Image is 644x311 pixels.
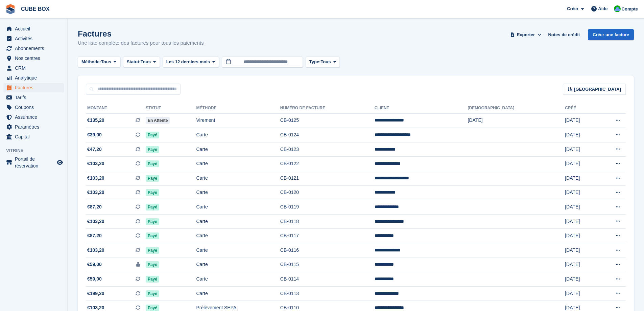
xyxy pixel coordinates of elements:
[565,103,596,114] th: Créé
[87,275,102,283] span: €59,00
[87,131,102,138] span: €39,00
[146,103,196,114] th: Statut
[3,44,64,53] a: menu
[3,132,64,141] a: menu
[509,29,543,40] button: Exporter
[565,243,596,258] td: [DATE]
[574,86,621,93] span: [GEOGRAPHIC_DATA]
[15,34,55,43] span: Activités
[3,73,64,83] a: menu
[15,24,55,34] span: Accueil
[87,261,102,268] span: €59,00
[15,156,55,169] span: Portail de réservation
[565,171,596,186] td: [DATE]
[146,132,159,138] span: Payé
[146,175,159,182] span: Payé
[565,157,596,171] td: [DATE]
[3,53,64,63] a: menu
[196,103,280,114] th: Méthode
[565,113,596,128] td: [DATE]
[598,5,607,12] span: Aide
[15,83,55,92] span: Factures
[166,59,210,65] span: Les 12 derniers mois
[87,160,104,167] span: €103,20
[146,189,159,196] span: Payé
[146,232,159,239] span: Payé
[565,229,596,243] td: [DATE]
[196,128,280,142] td: Carte
[87,117,104,124] span: €135,20
[127,59,141,65] span: Statut:
[280,103,375,114] th: Numéro de facture
[280,258,375,272] td: CB-0115
[196,113,280,128] td: Virement
[196,185,280,200] td: Carte
[565,286,596,301] td: [DATE]
[87,189,104,196] span: €103,20
[567,5,578,12] span: Créer
[468,103,565,114] th: [DEMOGRAPHIC_DATA]
[86,103,146,114] th: Montant
[588,29,634,40] a: Créer une facture
[196,214,280,229] td: Carte
[196,243,280,258] td: Carte
[163,57,219,68] button: Les 12 derniers mois
[280,286,375,301] td: CB-0113
[3,156,64,169] a: menu
[5,4,16,14] img: stora-icon-8386f47178a22dfd0bd8f6a31ec36ba5ce8667c1dd55bd0f319d3a0aa187defe.svg
[78,57,120,68] button: Méthode: Tous
[280,200,375,215] td: CB-0119
[280,243,375,258] td: CB-0116
[565,200,596,215] td: [DATE]
[87,146,102,153] span: €47,20
[87,247,104,254] span: €103,20
[545,29,582,40] a: Notes de crédit
[87,203,102,210] span: €87,20
[15,103,55,112] span: Coupons
[56,158,64,166] a: Boutique d'aperçu
[196,200,280,215] td: Carte
[565,128,596,142] td: [DATE]
[306,57,340,68] button: Type: Tous
[3,112,64,122] a: menu
[146,218,159,225] span: Payé
[15,132,55,141] span: Capital
[614,5,621,12] img: Cube Box
[280,142,375,157] td: CB-0123
[565,214,596,229] td: [DATE]
[196,142,280,157] td: Carte
[196,286,280,301] td: Carte
[15,63,55,73] span: CRM
[280,185,375,200] td: CB-0120
[146,204,159,210] span: Payé
[196,229,280,243] td: Carte
[3,93,64,102] a: menu
[87,232,102,239] span: €87,20
[280,128,375,142] td: CB-0124
[565,272,596,287] td: [DATE]
[146,117,170,124] span: En attente
[3,83,64,92] a: menu
[280,214,375,229] td: CB-0118
[15,73,55,83] span: Analytique
[196,171,280,186] td: Carte
[3,24,64,34] a: menu
[565,185,596,200] td: [DATE]
[375,103,468,114] th: Client
[3,63,64,73] a: menu
[15,93,55,102] span: Tarifs
[146,261,159,268] span: Payé
[78,29,204,38] h1: Factures
[101,59,111,65] span: Tous
[146,160,159,167] span: Payé
[196,272,280,287] td: Carte
[15,122,55,132] span: Paramètres
[280,272,375,287] td: CB-0114
[15,44,55,53] span: Abonnements
[87,175,104,182] span: €103,20
[6,147,67,154] span: Vitrine
[320,59,331,65] span: Tous
[87,290,104,297] span: €199,20
[18,3,52,15] a: CUBE BOX
[280,113,375,128] td: CB-0125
